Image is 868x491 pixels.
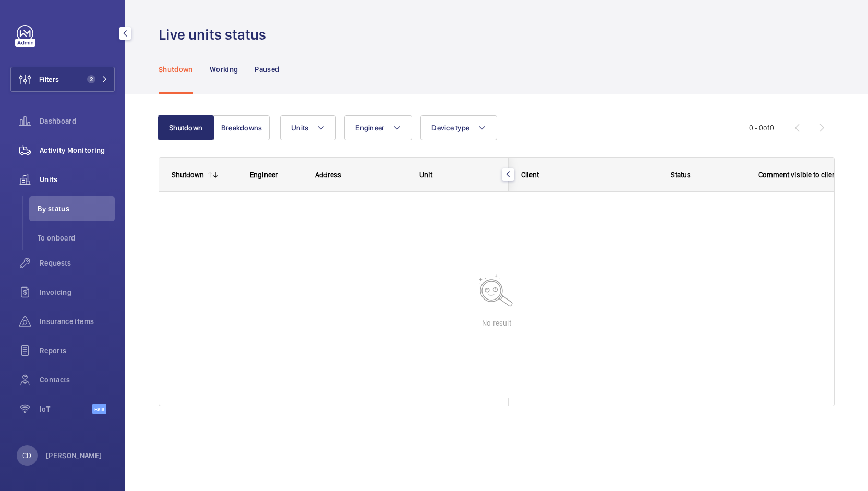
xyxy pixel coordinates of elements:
[40,287,115,297] span: Invoicing
[758,171,838,179] span: Comment visible to client
[521,171,539,179] span: Client
[213,115,270,140] button: Breakdowns
[671,171,691,179] span: Status
[291,124,308,132] span: Units
[40,145,115,155] span: Activity Monitoring
[763,124,770,132] span: of
[419,171,496,179] div: Unit
[431,124,469,132] span: Device type
[749,124,774,131] span: 0 - 0 0
[40,345,115,356] span: Reports
[87,75,95,83] span: 2
[158,115,214,140] button: Shutdown
[159,25,272,44] h1: Live units status
[40,316,115,327] span: Insurance items
[92,404,106,414] span: Beta
[355,124,384,132] span: Engineer
[38,203,115,214] span: By status
[172,171,204,179] div: Shutdown
[250,171,278,179] span: Engineer
[46,450,102,461] p: [PERSON_NAME]
[38,233,115,243] span: To onboard
[40,375,115,385] span: Contacts
[210,64,238,75] p: Working
[10,67,115,92] button: Filters2
[280,115,336,140] button: Units
[39,74,59,85] span: Filters
[344,115,412,140] button: Engineer
[159,64,193,75] p: Shutdown
[22,450,31,461] p: CD
[255,64,279,75] p: Paused
[40,116,115,126] span: Dashboard
[420,115,497,140] button: Device type
[315,171,341,179] span: Address
[40,174,115,185] span: Units
[40,258,115,268] span: Requests
[40,404,92,414] span: IoT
